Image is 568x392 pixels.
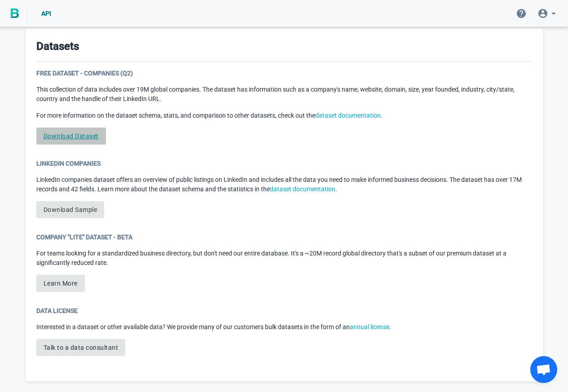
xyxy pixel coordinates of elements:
[270,185,335,193] a: dataset documentation
[36,175,532,194] p: LinkedIn companies dataset offers an overview of public listings on LinkedIn and includes all the...
[11,9,19,18] img: BigPicture.io
[36,69,532,78] div: Free Dataset - Companies (Q2)
[36,159,532,168] div: LinkedIn Companies
[36,128,106,145] a: Download Dataset
[36,275,85,292] button: Learn More
[36,233,532,242] div: Company "Lite" Dataset - Beta
[41,10,51,17] span: API
[350,323,389,330] a: annual license
[36,39,79,54] h3: Datasets
[36,306,532,315] div: Data License
[36,339,126,356] button: Talk to a data consultant
[36,322,532,332] p: Interested in a dataset or other available data? We provide many of our customers bulk datasets i...
[36,111,532,120] p: For more information on the dataset schema, stats, and comparison to other datasets, check out the .
[315,112,381,119] a: dataset documentation
[530,356,557,383] div: Open chat
[36,249,532,268] p: For teams looking for a standardized business directory, but don't need our entire database. It's...
[36,85,532,104] p: This collection of data includes over 19M global companies. The dataset has information such as a...
[36,201,105,218] a: Download Sample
